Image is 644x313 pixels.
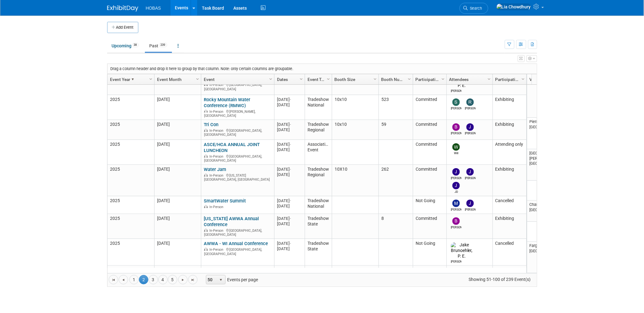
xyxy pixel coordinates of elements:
a: Venue Location [530,74,551,85]
td: [DATE] [154,165,201,196]
td: Committed [413,95,446,120]
td: Tradeshow State [305,214,332,239]
div: [DATE] [277,172,302,177]
td: [DATE] [154,120,201,140]
span: Go to the first page [111,277,116,282]
button: Add Event [107,22,138,33]
span: In-Person [209,205,225,209]
div: [DATE] [277,167,302,172]
td: Attending only [493,140,527,165]
td: Tradeshow National [305,95,332,120]
td: [GEOGRAPHIC_DATA][PERSON_NAME], [GEOGRAPHIC_DATA] [527,149,555,181]
div: Stephen Alston [451,106,462,111]
td: 10x10 [332,95,379,120]
td: Exhibiting - Sales Managed - Minimal Marketing Involvement [493,266,527,303]
td: 2025 [107,140,154,165]
span: Go to the last page [190,277,195,282]
td: Exhibiting [493,95,527,120]
a: Column Settings [298,74,305,83]
a: Column Settings [406,74,413,83]
a: Event Year [110,74,150,85]
a: Column Settings [147,74,154,83]
span: 38 [132,43,139,47]
td: Chandler, [GEOGRAPHIC_DATA] [527,201,555,222]
img: Lia Chowdhury [496,3,531,10]
td: 523 [379,95,413,120]
a: Participation Type [495,74,522,85]
td: Exhibiting [493,120,527,140]
td: [DATE] [154,214,201,239]
span: In-Person [209,154,225,159]
a: Column Settings [520,74,527,83]
div: Jeffrey LeBlanc [465,131,476,135]
span: - [290,142,291,147]
td: Committed [413,165,446,196]
img: Mike Bussio [452,200,460,207]
span: Showing 51-100 of 239 Event(s) [463,275,537,284]
span: In-Person [209,83,225,87]
img: In-Person Event [204,229,208,232]
td: [DATE] [154,239,201,266]
img: Stephen Alston [452,98,460,106]
span: Column Settings [441,77,446,82]
span: - [290,122,291,127]
span: Events per page [198,275,264,284]
div: Will Stafford [451,151,462,155]
td: Cancelled [493,239,527,266]
span: In-Person [209,248,225,252]
span: Column Settings [195,77,200,82]
a: AWWA - WI Annual Conference [204,241,268,246]
a: Event Month [157,74,197,85]
td: Tradeshow State [305,239,332,266]
img: In-Person Event [204,129,208,132]
a: Go to the last page [188,275,198,284]
img: In-Person Event [204,248,208,251]
div: Bryant Welch [451,131,462,135]
td: Tradeshow Regional [305,266,332,303]
div: [DATE] [277,246,302,251]
div: [DATE] [277,216,302,221]
a: Go to the previous page [119,275,128,284]
span: - [290,167,291,172]
td: Committed [413,140,446,165]
img: ExhibitDay [107,5,138,12]
div: Drag a column header and drop it here to group by that column. Note: only certain columns are gro... [107,64,537,74]
img: Bryant Welch [452,123,460,131]
div: Jeffrey LeBlanc [465,207,476,212]
img: JD Demore [452,182,460,189]
div: [DATE] [277,122,302,127]
span: In-Person [209,129,225,133]
td: 2025 [107,196,154,214]
td: 2025 [107,165,154,196]
a: Column Settings [267,74,274,83]
img: Joe Tipton [452,168,460,176]
span: - [290,216,291,221]
span: 2 [139,275,148,284]
img: In-Person Event [204,154,208,158]
td: Cancelled [493,196,527,214]
div: [GEOGRAPHIC_DATA], [GEOGRAPHIC_DATA] [204,154,271,163]
a: Attendees [449,74,489,85]
span: - [290,198,291,203]
img: Bryant Welch [452,217,460,225]
div: [DATE] [277,198,302,203]
span: In-Person [209,173,225,178]
a: Column Settings [372,74,379,83]
a: ASCE/HCA ANNUAL JOINT LUNCHEON [204,142,260,153]
td: 59 [379,120,413,140]
a: 3 [149,275,158,284]
img: Jake Brunoehler, P. E. [451,242,473,259]
div: [DATE] [277,221,302,226]
span: Column Settings [373,77,378,82]
a: Go to the first page [109,275,118,284]
a: Event [204,74,270,85]
a: Search [460,3,488,14]
a: Event Type (Tradeshow National, Regional, State, Sponsorship, Assoc Event) [308,74,328,85]
span: HOBAS [146,6,161,11]
td: 2025 [107,214,154,239]
a: Dates [277,74,301,85]
a: Column Settings [486,74,493,83]
div: [DATE] [277,147,302,152]
img: In-Person Event [204,110,208,113]
td: 8 [379,214,413,239]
